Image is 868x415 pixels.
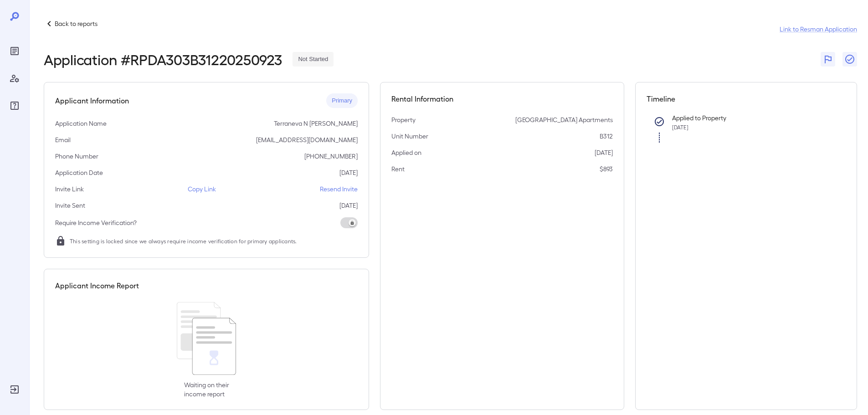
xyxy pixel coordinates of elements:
p: Email [55,135,71,144]
div: Log Out [7,382,22,397]
h5: Applicant Income Report [55,280,139,291]
p: Property [391,115,416,124]
span: This setting is locked since we always require income verification for primary applicants. [70,236,297,246]
h2: Application # RPDA303B31220250923 [44,51,282,67]
p: Waiting on their income report [184,380,229,399]
p: Applied to Property [672,113,832,123]
p: Copy Link [188,184,216,194]
span: Not Started [293,55,334,64]
span: [DATE] [672,124,688,130]
p: $893 [600,164,613,174]
p: [GEOGRAPHIC_DATA] Apartments [515,115,613,124]
div: Reports [7,44,22,58]
p: B312 [600,132,613,141]
button: Flag Report [821,52,835,67]
div: FAQ [7,98,22,113]
p: [DATE] [339,201,358,210]
p: Rent [391,164,405,174]
h5: Rental Information [391,93,613,104]
span: Primary [326,97,358,105]
div: Manage Users [7,71,22,86]
p: Back to reports [55,19,98,28]
p: Application Name [55,119,107,128]
p: [EMAIL_ADDRESS][DOMAIN_NAME] [256,135,358,144]
p: Invite Sent [55,201,85,210]
a: Link to Resman Application [780,25,857,34]
h5: Timeline [647,93,846,104]
p: Application Date [55,168,103,177]
p: Terraneva N [PERSON_NAME] [274,119,358,128]
button: Close Report [842,52,857,67]
p: [DATE] [339,168,358,177]
h5: Applicant Information [55,95,129,106]
p: [PHONE_NUMBER] [304,152,358,161]
p: Phone Number [55,152,98,161]
p: Invite Link [55,184,84,194]
p: Applied on [391,148,421,157]
p: Resend Invite [320,184,358,194]
p: Unit Number [391,132,428,141]
p: [DATE] [595,148,613,157]
p: Require Income Verification? [55,218,137,227]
